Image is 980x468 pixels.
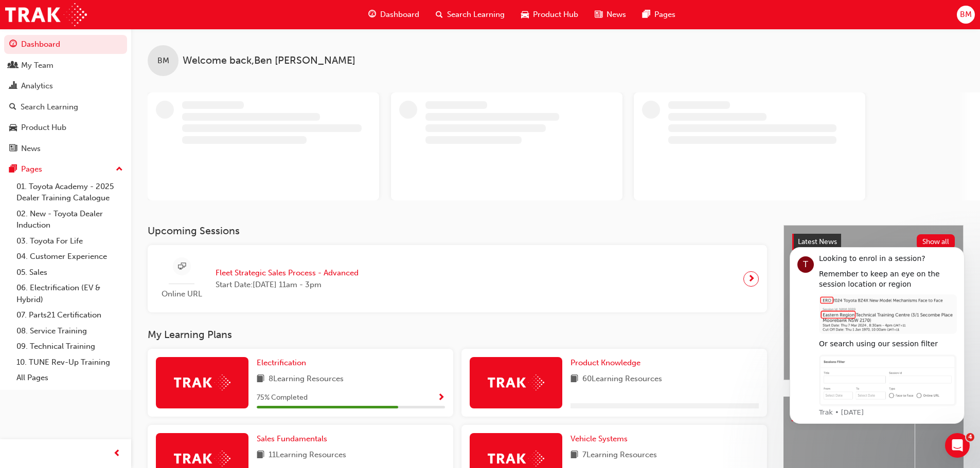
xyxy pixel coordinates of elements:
[774,238,980,430] iframe: Intercom notifications message
[157,55,169,67] span: BM
[437,394,445,403] span: Show Progress
[4,33,127,160] button: DashboardMy TeamAnalyticsSearch LearningProduct HubNews
[582,373,662,386] span: 60 Learning Resources
[257,433,331,445] a: Sales Fundamentals
[4,35,127,54] a: Dashboard
[447,9,505,21] span: Search Learning
[945,433,970,458] iframe: Intercom live chat
[9,82,17,91] span: chart-icon
[21,101,78,113] div: Search Learning
[9,40,17,49] span: guage-icon
[216,279,359,291] span: Start Date: [DATE] 11am - 3pm
[183,55,355,67] span: Welcome back , Ben [PERSON_NAME]
[116,163,123,176] span: up-icon
[582,449,657,462] span: 7 Learning Resources
[257,358,306,367] span: Electrification
[966,433,974,441] span: 4
[9,61,17,70] span: people-icon
[437,391,445,404] button: Show Progress
[174,451,230,466] img: Trak
[586,4,634,25] a: news-iconNews
[571,358,640,367] span: Product Knowledge
[269,373,344,386] span: 8 Learning Resources
[21,163,42,175] div: Pages
[436,8,443,21] span: search-icon
[12,249,127,265] a: 04. Customer Experience
[533,9,578,21] span: Product Hub
[4,77,127,96] a: Analytics
[571,449,578,462] span: book-icon
[21,143,41,155] div: News
[380,9,419,21] span: Dashboard
[5,3,87,26] img: Trak
[148,225,767,237] h3: Upcoming Sessions
[783,225,964,380] a: Latest NewsShow allWelcome to your new Training Resource CentreRevolutionise the way you access a...
[12,339,127,354] a: 09. Technical Training
[148,329,767,341] h3: My Learning Plans
[257,449,264,462] span: book-icon
[156,288,207,300] span: Online URL
[360,4,427,25] a: guage-iconDashboard
[12,179,127,206] a: 01. Toyota Academy - 2025 Dealer Training Catalogue
[178,260,186,273] span: sessionType_ONLINE_URL-icon
[513,4,586,25] a: car-iconProduct Hub
[12,370,127,386] a: All Pages
[9,123,17,133] span: car-icon
[174,375,230,390] img: Trak
[427,4,513,25] a: search-iconSearch Learning
[571,434,628,443] span: Vehicle Systems
[113,447,121,460] span: prev-icon
[21,60,54,71] div: My Team
[4,160,127,179] button: Pages
[571,433,632,445] a: Vehicle Systems
[595,8,602,21] span: news-icon
[643,8,650,21] span: pages-icon
[9,103,16,112] span: search-icon
[9,144,17,154] span: news-icon
[4,98,127,117] a: Search Learning
[9,165,17,174] span: pages-icon
[12,280,127,307] a: 06. Electrification (EV & Hybrid)
[12,265,127,280] a: 05. Sales
[917,234,955,249] button: Show all
[4,56,127,75] a: My Team
[960,9,972,21] span: BM
[12,307,127,323] a: 07. Parts21 Certification
[521,8,529,21] span: car-icon
[488,451,544,466] img: Trak
[798,237,837,246] span: Latest News
[957,6,975,24] button: BM
[12,233,127,249] a: 03. Toyota For Life
[12,323,127,339] a: 08. Service Training
[607,9,626,21] span: News
[257,392,308,404] span: 75 % Completed
[634,4,684,25] a: pages-iconPages
[257,373,264,386] span: book-icon
[792,234,955,250] a: Latest NewsShow all
[257,357,310,369] a: Electrification
[488,375,544,390] img: Trak
[216,267,359,279] span: Fleet Strategic Sales Process - Advanced
[12,354,127,370] a: 10. TUNE Rev-Up Training
[257,434,327,443] span: Sales Fundamentals
[269,449,346,462] span: 11 Learning Resources
[368,8,376,21] span: guage-icon
[4,139,127,158] a: News
[21,80,53,92] div: Analytics
[4,118,127,137] a: Product Hub
[571,357,645,369] a: Product Knowledge
[12,206,127,233] a: 02. New - Toyota Dealer Induction
[571,373,578,386] span: book-icon
[654,9,675,21] span: Pages
[156,253,759,304] a: Online URLFleet Strategic Sales Process - AdvancedStart Date:[DATE] 11am - 3pm
[21,122,66,134] div: Product Hub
